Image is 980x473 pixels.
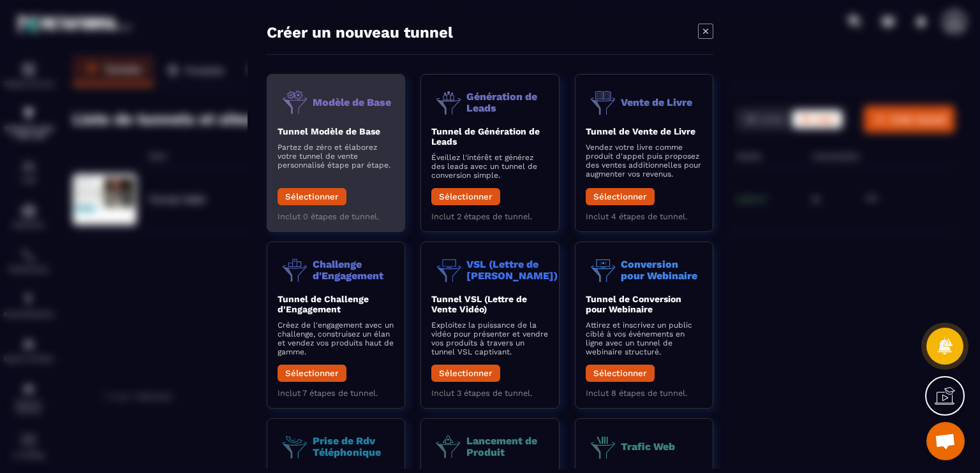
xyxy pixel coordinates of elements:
img: funnel-objective-icon [431,252,466,287]
button: Sélectionner [431,365,500,382]
p: Partez de zéro et élaborez votre tunnel de vente personnalisé étape par étape. [278,143,394,170]
img: funnel-objective-icon [586,252,621,287]
button: Sélectionner [278,365,346,382]
p: Modèle de Base [313,97,391,108]
p: Inclut 2 étapes de tunnel. [431,212,548,221]
img: funnel-objective-icon [278,252,313,287]
p: Prise de Rdv Téléphonique [313,435,394,458]
p: Inclut 4 étapes de tunnel. [586,212,702,221]
p: VSL (Lettre de [PERSON_NAME]) [466,259,558,281]
img: funnel-objective-icon [586,85,621,120]
img: funnel-objective-icon [431,429,466,464]
p: Attirez et inscrivez un public ciblé à vos événements en ligne avec un tunnel de webinaire struct... [586,321,702,356]
b: Tunnel de Challenge d'Engagement [278,294,369,314]
p: Inclut 8 étapes de tunnel. [586,388,702,398]
img: funnel-objective-icon [278,85,313,120]
p: Challenge d'Engagement [313,259,394,281]
b: Tunnel VSL (Lettre de Vente Vidéo) [431,294,527,314]
a: Ouvrir le chat [926,422,965,460]
p: Génération de Leads [466,91,548,113]
button: Sélectionner [431,188,500,205]
img: funnel-objective-icon [278,429,313,464]
b: Tunnel Modèle de Base [278,126,380,136]
b: Tunnel de Vente de Livre [586,126,695,136]
p: Éveillez l'intérêt et générez des leads avec un tunnel de conversion simple. [431,153,548,180]
p: Inclut 0 étapes de tunnel. [278,212,394,221]
img: funnel-objective-icon [431,85,466,120]
b: Tunnel de Génération de Leads [431,126,540,147]
h4: Créer un nouveau tunnel [267,24,453,41]
p: Trafic Web [621,441,675,453]
p: Inclut 3 étapes de tunnel. [431,388,548,398]
p: Exploitez la puissance de la vidéo pour présenter et vendre vos produits à travers un tunnel VSL ... [431,321,548,356]
p: Vente de Livre [621,97,692,108]
p: Créez de l'engagement avec un challenge, construisez un élan et vendez vos produits haut de gamme. [278,321,394,356]
p: Conversion pour Webinaire [621,259,702,281]
p: Inclut 7 étapes de tunnel. [278,388,394,398]
button: Sélectionner [586,365,655,382]
p: Vendez votre livre comme produit d'appel puis proposez des ventes additionnelles pour augmenter v... [586,143,702,178]
button: Sélectionner [278,188,346,205]
img: funnel-objective-icon [586,429,621,464]
b: Tunnel de Conversion pour Webinaire [586,294,681,314]
button: Sélectionner [586,188,655,205]
p: Lancement de Produit [466,435,548,458]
